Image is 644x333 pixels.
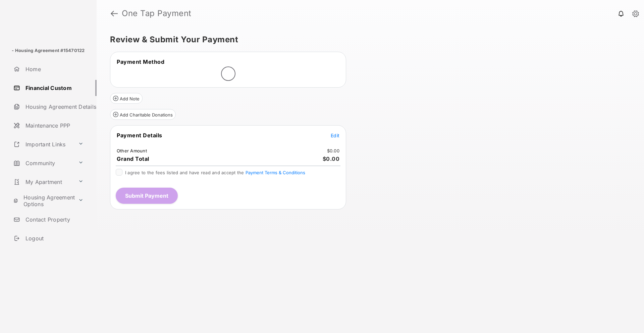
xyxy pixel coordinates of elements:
button: Add Note [110,93,143,104]
a: Financial Custom [11,80,97,96]
span: Grand Total [117,155,149,162]
td: Other Amount [116,148,147,154]
span: $0.00 [323,155,340,162]
span: Payment Method [117,58,164,65]
a: Home [11,61,97,77]
button: I agree to the fees listed and have read and accept the [246,170,305,175]
a: Logout [11,230,97,246]
strong: One Tap Payment [122,9,192,17]
span: I agree to the fees listed and have read and accept the [125,170,305,175]
button: Add Charitable Donations [110,109,176,120]
p: - Housing Agreement #15470122 [12,47,85,54]
a: Community [11,155,75,171]
td: $0.00 [327,148,340,154]
button: Submit Payment [116,188,178,204]
h5: Review & Submit Your Payment [110,36,625,44]
span: Payment Details [117,132,162,139]
a: Important Links [11,136,75,152]
a: Maintenance PPP [11,117,97,134]
span: Edit [331,133,339,138]
a: My Apartment [11,174,75,190]
a: Housing Agreement Details [11,99,97,115]
a: Contact Property [11,211,97,228]
button: Edit [331,132,339,139]
a: Housing Agreement Options [11,193,75,209]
